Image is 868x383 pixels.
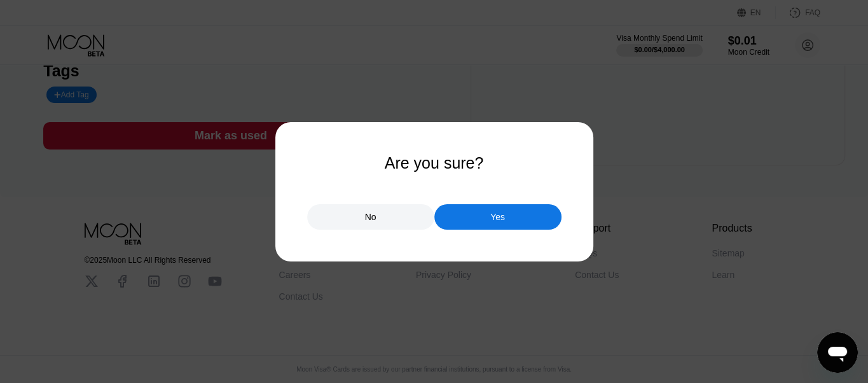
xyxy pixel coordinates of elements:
[385,154,484,172] div: Are you sure?
[365,211,376,223] div: No
[817,332,858,373] iframe: Button to launch messaging window
[307,204,434,230] div: No
[490,211,505,223] div: Yes
[434,204,561,230] div: Yes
